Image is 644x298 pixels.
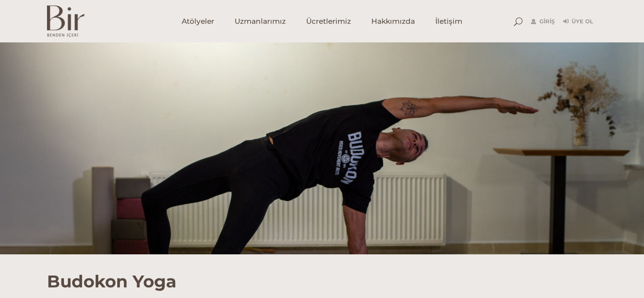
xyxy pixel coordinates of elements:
[435,17,462,26] span: İletişim
[47,254,597,292] h1: Budokon Yoga
[306,17,351,26] span: Ücretlerimiz
[563,17,593,27] a: Üye Ol
[371,17,415,26] span: Hakkımızda
[182,17,214,26] span: Atölyeler
[235,17,286,26] span: Uzmanlarımız
[531,17,555,27] a: Giriş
